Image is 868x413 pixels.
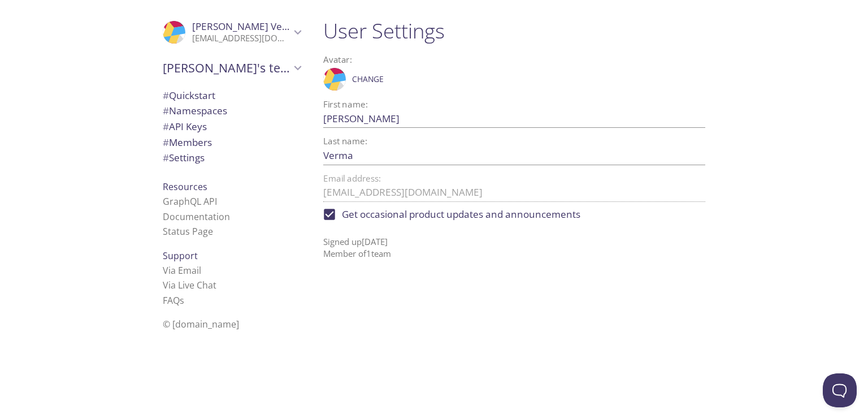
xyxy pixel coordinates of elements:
[323,174,381,183] label: Email address:
[163,104,227,117] span: Namespaces
[154,119,310,135] div: API Keys
[323,174,705,202] div: Contact us if you need to change your email
[323,55,659,64] label: Avatar:
[163,151,169,164] span: #
[163,264,201,277] a: Via Email
[163,60,290,76] span: [PERSON_NAME]'s team
[154,150,310,166] div: Team Settings
[163,225,213,238] a: Status Page
[163,318,239,330] span: © [DOMAIN_NAME]
[163,294,184,307] a: FAQ
[154,53,310,83] div: Kanishka's team
[192,20,301,33] span: [PERSON_NAME] Verma
[163,249,198,262] span: Support
[342,207,580,222] span: Get occasional product updates and announcements
[180,294,184,307] span: s
[163,120,207,133] span: API Keys
[163,89,169,102] span: #
[154,135,310,150] div: Members
[163,89,215,102] span: Quickstart
[163,195,217,208] a: GraphQL API
[323,18,705,44] h1: User Settings
[163,210,230,223] a: Documentation
[163,136,169,149] span: #
[823,373,857,407] iframe: Help Scout Beacon - Open
[154,103,310,119] div: Namespaces
[323,100,368,109] label: First name:
[163,136,212,149] span: Members
[154,14,310,51] div: Kanishka Verma
[163,104,169,117] span: #
[349,70,387,88] button: Change
[163,279,216,291] a: Via Live Chat
[163,120,169,133] span: #
[323,137,367,145] label: Last name:
[192,33,290,44] p: [EMAIL_ADDRESS][DOMAIN_NAME]
[163,151,205,164] span: Settings
[154,88,310,104] div: Quickstart
[163,180,207,193] span: Resources
[323,227,705,260] p: Signed up [DATE] Member of 1 team
[352,72,384,86] span: Change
